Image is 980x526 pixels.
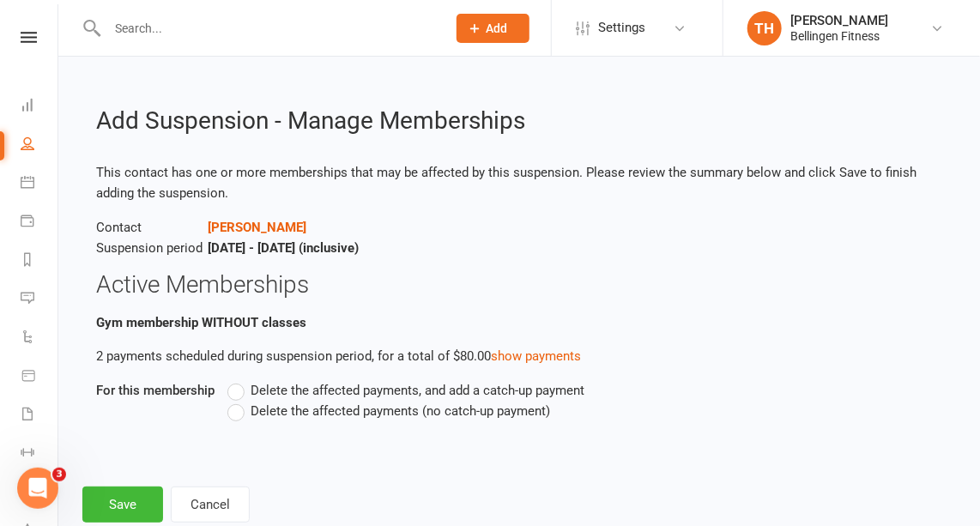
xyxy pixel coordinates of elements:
[171,487,250,523] button: Cancel
[21,203,59,242] a: Payments
[251,380,584,398] span: Delete the affected payments, and add a catch-up payment
[457,14,529,43] button: Add
[21,358,59,396] a: Product Sales
[21,165,59,203] a: Calendar
[21,88,59,126] a: Dashboard
[82,487,163,523] button: Save
[790,13,888,28] div: [PERSON_NAME]
[598,9,645,47] span: Settings
[21,126,59,165] a: People
[251,401,550,419] span: Delete the affected payments (no catch-up payment)
[102,16,434,40] input: Search...
[17,468,58,509] iframe: Intercom live chat
[487,21,508,35] span: Add
[21,242,59,281] a: Reports
[96,272,942,299] h3: Active Memberships
[52,468,66,481] span: 3
[96,217,208,238] span: Contact
[790,28,888,44] div: Bellingen Fitness
[208,240,359,256] strong: [DATE] - [DATE] (inclusive)
[96,108,942,135] h2: Add Suspension - Manage Memberships
[96,162,942,203] p: This contact has one or more memberships that may be affected by this suspension. Please review t...
[96,315,306,330] b: Gym membership WITHOUT classes
[96,346,942,366] p: 2 payments scheduled during suspension period, for a total of $80.00
[96,238,208,258] span: Suspension period
[208,220,306,235] a: [PERSON_NAME]
[491,348,581,364] a: show payments
[96,380,215,401] label: For this membership
[747,11,782,45] div: TH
